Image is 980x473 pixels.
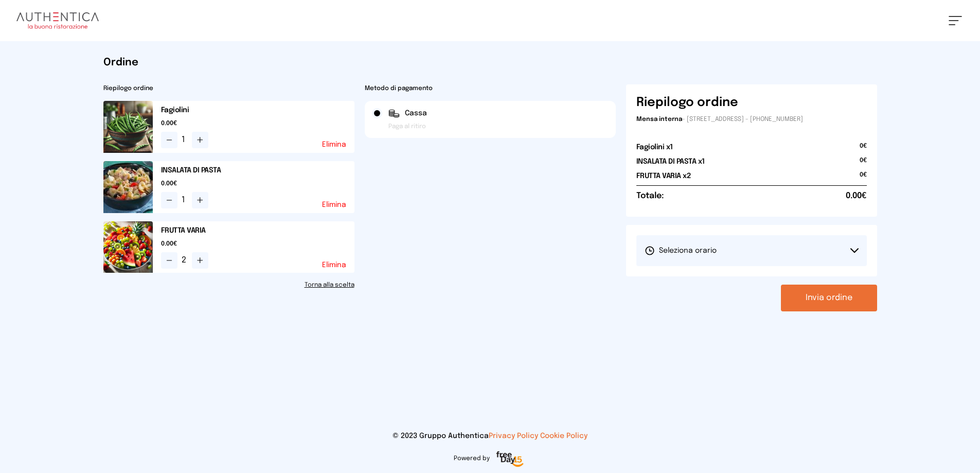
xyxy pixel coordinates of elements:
button: Elimina [322,261,346,269]
span: Powered by [454,454,490,463]
span: Mensa interna [636,116,682,122]
p: © 2023 Gruppo Authentica [16,431,964,441]
img: media [103,161,153,213]
button: Elimina [322,201,346,208]
span: 2 [182,254,188,267]
h2: Metodo di pagamento [365,84,616,93]
span: Seleziona orario [645,246,717,256]
img: media [103,101,153,153]
h2: FRUTTA VARIA [161,225,354,236]
a: Torna alla scelta [103,281,354,289]
span: 0.00€ [161,240,354,248]
h2: Fagiolini x1 [636,142,673,152]
span: 0€ [860,142,867,156]
img: logo-freeday.3e08031.png [494,449,526,470]
h2: INSALATA DI PASTA [161,165,354,176]
h1: Ordine [103,56,877,70]
h2: FRUTTA VARIA x2 [636,171,691,181]
span: 0€ [860,171,867,185]
a: Cookie Policy [540,432,587,440]
img: logo.8f33a47.png [16,12,99,29]
img: media [103,221,153,273]
p: - [STREET_ADDRESS] - [PHONE_NUMBER] [636,115,867,124]
button: Elimina [322,141,346,148]
h2: Fagiolini [161,105,354,115]
button: Seleziona orario [636,235,867,266]
h2: Riepilogo ordine [103,84,354,93]
a: Privacy Policy [489,432,538,440]
button: Invia ordine [781,285,877,311]
h2: INSALATA DI PASTA x1 [636,156,705,167]
span: 1 [182,194,188,206]
span: Cassa [405,108,427,118]
span: 0€ [860,156,867,171]
h6: Riepilogo ordine [636,95,738,111]
span: 0.00€ [846,190,867,202]
h6: Totale: [636,190,664,202]
span: Paga al ritiro [388,122,426,131]
span: 0.00€ [161,119,354,128]
span: 1 [182,134,188,146]
span: 0.00€ [161,180,354,188]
